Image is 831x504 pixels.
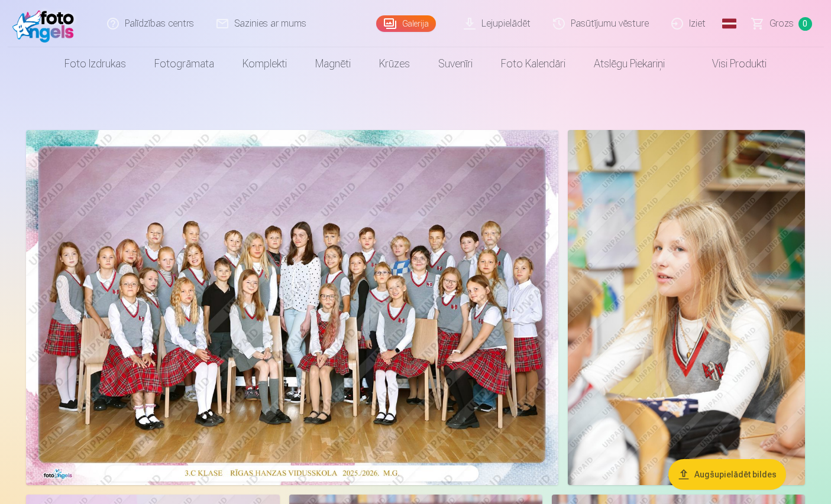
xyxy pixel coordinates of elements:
[580,47,679,80] a: Atslēgu piekariņi
[668,459,786,490] button: Augšupielādēt bildes
[228,47,301,80] a: Komplekti
[301,47,365,80] a: Magnēti
[798,17,812,31] span: 0
[424,47,487,80] a: Suvenīri
[487,47,580,80] a: Foto kalendāri
[376,15,436,32] a: Galerija
[140,47,228,80] a: Fotogrāmata
[365,47,424,80] a: Krūzes
[50,47,140,80] a: Foto izdrukas
[769,17,794,31] span: Grozs
[12,5,80,43] img: /fa1
[679,47,781,80] a: Visi produkti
